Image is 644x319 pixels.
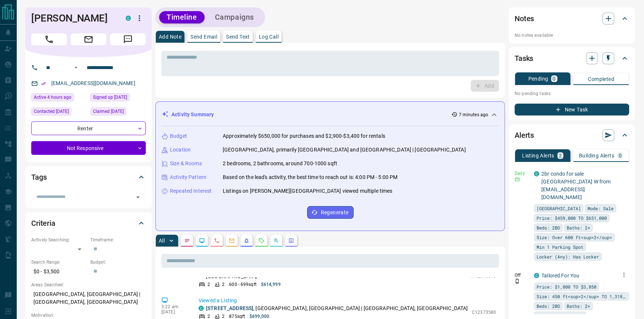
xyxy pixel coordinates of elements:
[222,281,225,288] p: 2
[307,206,354,219] button: Regenerate
[515,129,534,141] h2: Alerts
[31,312,146,319] p: Motivation:
[259,34,278,39] p: Log Call
[541,273,579,279] a: Tailored For You
[223,160,337,167] p: 2 bedrooms, 2 bathrooms, around 700-1000 sqft
[159,238,165,243] p: All
[90,107,146,118] div: Tue Sep 03 2024
[133,192,143,202] button: Open
[537,293,627,300] span: Size: 450 ft<sup>2</sup> TO 1,318 ft<sup>2</sup>
[537,253,599,260] span: Locker (Any): Has Locker
[541,171,611,200] a: 2br condo for sale [GEOGRAPHIC_DATA] W from [EMAIL_ADDRESS][DOMAIN_NAME]
[184,238,190,244] svg: Notes
[537,224,560,231] span: Beds: 2BD
[567,224,590,231] span: Baths: 2+
[206,305,468,312] p: , [GEOGRAPHIC_DATA], [GEOGRAPHIC_DATA] | [GEOGRAPHIC_DATA], [GEOGRAPHIC_DATA]
[459,111,488,118] p: 7 minutes ago
[288,238,294,244] svg: Agent Actions
[537,214,607,222] span: Price: $459,000 TO $651,000
[31,121,146,135] div: Renter
[31,281,146,288] p: Areas Searched:
[93,94,127,101] span: Signed up [DATE]
[31,266,87,278] p: $0 - $3,500
[588,77,614,82] p: Completed
[553,76,556,81] p: 0
[229,238,235,244] svg: Emails
[31,259,87,266] p: Search Range:
[206,305,253,311] a: [STREET_ADDRESS]
[559,153,562,158] p: 2
[161,304,187,309] p: 3:22 am
[90,93,146,104] div: Tue Sep 03 2024
[223,187,392,195] p: Listings on [PERSON_NAME][GEOGRAPHIC_DATA] viewed multiple times
[207,281,210,288] p: 2
[223,173,397,181] p: Based on the lead's activity, the best time to reach out is: 4:00 PM - 5:00 PM
[515,170,529,177] p: Daily
[515,52,533,64] h2: Tasks
[90,259,146,266] p: Budget:
[171,111,214,118] p: Activity Summary
[261,281,281,288] p: $614,999
[207,11,261,23] button: Campaigns
[90,237,146,243] p: Timeframe:
[223,132,385,140] p: Approximately $650,000 for purchases and $2,900-$3,400 for rentals
[229,281,256,288] p: 600 - 699 sqft
[110,33,146,45] span: Message
[223,146,466,154] p: [GEOGRAPHIC_DATA], primarily [GEOGRAPHIC_DATA] and [GEOGRAPHIC_DATA] | [GEOGRAPHIC_DATA]
[31,171,46,183] h2: Tags
[170,173,206,181] p: Activity Pattern
[537,205,581,212] span: [GEOGRAPHIC_DATA]
[31,141,146,155] div: Not Responsive
[579,153,614,158] p: Building Alerts
[522,153,554,158] p: Listing Alerts
[258,238,264,244] svg: Requests
[190,34,217,39] p: Send Email
[537,283,596,290] span: Price: $1,800 TO $3,850
[537,302,560,310] span: Beds: 2BD
[31,93,87,104] div: Fri Sep 12 2025
[515,10,629,27] div: Notes
[31,214,146,232] div: Criteria
[515,32,629,39] p: No notes available
[273,238,279,244] svg: Opportunities
[515,88,629,99] p: No pending tasks
[31,288,146,308] p: [GEOGRAPHIC_DATA], [GEOGRAPHIC_DATA] | [GEOGRAPHIC_DATA], [GEOGRAPHIC_DATA]
[515,126,629,144] div: Alerts
[534,171,539,176] div: condos.ca
[515,13,534,25] h2: Notes
[534,273,539,278] div: condos.ca
[199,238,205,244] svg: Lead Browsing Activity
[226,34,250,39] p: Send Text
[41,81,46,86] svg: Email Verified
[34,94,71,101] span: Active 4 hours ago
[34,108,69,115] span: Contacted [DATE]
[528,76,548,81] p: Pending
[619,153,622,158] p: 0
[161,309,187,315] p: [DATE]
[126,16,131,21] div: condos.ca
[472,309,496,316] p: C12373580
[199,297,496,305] p: Viewed a Listing
[31,107,87,118] div: Fri Sep 20 2024
[537,234,612,241] span: Size: Over 600 ft<sup>2</sup>
[51,80,135,86] a: [EMAIL_ADDRESS][DOMAIN_NAME]
[515,272,529,279] p: Off
[567,302,590,310] span: Baths: 2+
[515,177,520,182] svg: Email
[31,33,67,45] span: Call
[162,108,499,121] div: Activity Summary7 minutes ago
[31,217,55,229] h2: Criteria
[537,243,583,251] span: Min 1 Parking Spot
[159,34,181,39] p: Add Note
[170,187,212,195] p: Repeated Interest
[71,63,80,72] button: Open
[93,108,124,115] span: Claimed [DATE]
[31,12,115,24] h1: [PERSON_NAME]
[515,279,520,284] svg: Push Notification Only
[159,11,205,23] button: Timeline
[170,146,191,154] p: Location
[71,33,106,45] span: Email
[31,237,87,243] p: Actively Searching:
[244,238,249,244] svg: Listing Alerts
[170,132,187,140] p: Budget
